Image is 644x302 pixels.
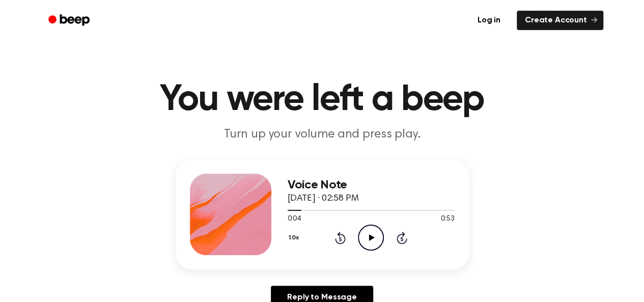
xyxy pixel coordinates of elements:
[288,229,303,246] button: 1.0x
[62,81,583,118] h1: You were left a beep
[127,126,518,143] p: Turn up your volume and press play.
[288,178,455,192] h3: Voice Note
[288,194,359,203] span: [DATE] · 02:58 PM
[288,214,301,225] span: 0:04
[517,11,603,30] a: Create Account
[41,11,99,31] a: Beep
[467,9,511,32] a: Log in
[441,214,454,225] span: 0:53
